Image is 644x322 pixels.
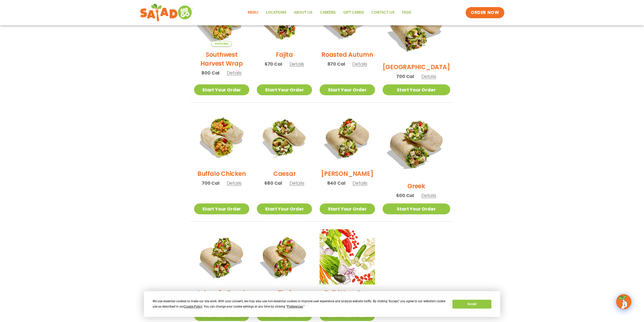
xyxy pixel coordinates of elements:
[211,41,232,46] span: Seasonal
[257,229,312,285] img: Product photo for Thai Wrap
[340,7,368,18] a: GIFT CARDS
[352,61,367,67] span: Details
[320,84,375,95] a: Start Your Order
[368,7,398,18] a: Contact Us
[276,50,293,59] h2: Fajita
[289,61,304,67] span: Details
[352,180,367,186] span: Details
[194,50,249,68] h2: Southwest Harvest Wrap
[153,299,446,309] div: We use essential cookies to make our site work. With your consent, we may also use non-essential ...
[383,63,450,71] h2: [GEOGRAPHIC_DATA]
[396,192,414,199] span: 600 Cal
[196,288,247,297] h2: Jalapeño Ranch
[201,69,219,76] span: 800 Cal
[264,180,282,186] span: 680 Cal
[290,7,316,18] a: About Us
[327,61,345,67] span: 870 Cal
[320,203,375,214] a: Start Your Order
[197,169,246,178] h2: Buffalo Chicken
[320,229,375,285] img: Product photo for Build Your Own
[278,288,291,297] h2: Thai
[262,7,290,18] a: Locations
[144,291,500,317] div: Cookie Consent Prompt
[383,203,450,214] a: Start Your Order
[227,70,242,76] span: Details
[194,229,249,285] img: Product photo for Jalapeño Ranch Wrap
[194,84,249,95] a: Start Your Order
[184,305,202,308] span: Cookie Policy
[257,203,312,214] a: Start Your Order
[324,288,370,297] h2: Build Your Own
[202,180,219,186] span: 700 Cal
[227,180,242,186] span: Details
[407,182,425,191] h2: Greek
[244,7,415,18] nav: Menu
[289,180,304,186] span: Details
[321,50,373,59] h2: Roasted Autumn
[471,10,499,16] span: ORDER NOW
[321,169,373,178] h2: [PERSON_NAME]
[194,203,249,214] a: Start Your Order
[466,7,504,18] a: ORDER NOW
[287,305,303,308] span: Preferences
[316,7,340,18] a: Careers
[257,110,312,165] img: Product photo for Caesar Wrap
[194,110,249,165] img: Product photo for Buffalo Chicken Wrap
[257,84,312,95] a: Start Your Order
[452,300,491,309] button: Accept
[421,192,436,199] span: Details
[421,73,436,80] span: Details
[244,7,262,18] a: Menu
[327,180,345,186] span: 840 Cal
[383,84,450,95] a: Start Your Order
[396,73,414,80] span: 700 Cal
[617,295,631,309] img: wpChatIcon
[383,110,450,178] img: Product photo for Greek Wrap
[398,7,415,18] a: FAQs
[273,169,296,178] h2: Caesar
[140,3,193,23] img: new-SAG-logo-768×292
[265,61,282,67] span: 670 Cal
[320,110,375,165] img: Product photo for Cobb Wrap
